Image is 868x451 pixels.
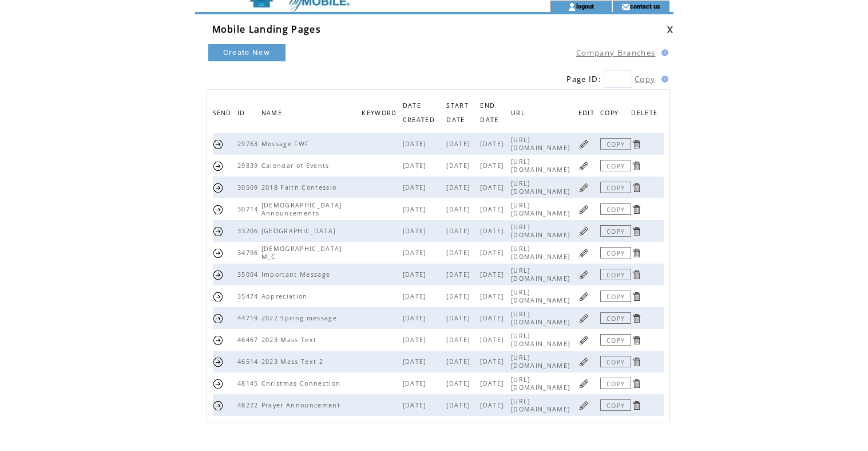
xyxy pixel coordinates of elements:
[600,378,631,389] a: COPY
[261,162,332,170] span: Calendar of Events
[631,182,642,193] a: Click to delete page
[578,356,589,367] a: Click to edit page
[600,138,631,150] a: COPY
[446,379,473,387] span: [DATE]
[403,336,429,344] span: [DATE]
[446,227,473,235] span: [DATE]
[511,288,573,304] span: [URL][DOMAIN_NAME]
[446,292,473,300] span: [DATE]
[480,336,506,344] span: [DATE]
[511,245,573,261] span: [URL][DOMAIN_NAME]
[213,269,224,280] a: Send this page URL by SMS
[600,106,621,123] span: COPY
[480,270,506,279] span: [DATE]
[600,312,631,324] a: COPY
[213,182,224,193] a: Send this page URL by SMS
[446,314,473,322] span: [DATE]
[600,182,631,193] a: COPY
[578,248,589,258] a: Click to edit page
[511,310,573,326] span: [URL][DOMAIN_NAME]
[403,379,429,387] span: [DATE]
[403,162,429,170] span: [DATE]
[631,269,642,280] a: Click to delete page
[213,291,224,302] a: Send this page URL by SMS
[566,74,601,84] span: Page ID:
[480,140,506,148] span: [DATE]
[578,378,589,389] a: Click to edit page
[403,99,438,130] span: DATE CREATED
[213,356,224,367] a: Send this page URL by SMS
[578,226,589,237] a: Click to edit page
[511,375,573,391] span: [URL][DOMAIN_NAME]
[480,401,506,409] span: [DATE]
[480,99,501,130] span: END DATE
[403,205,429,213] span: [DATE]
[600,160,631,171] a: COPY
[578,400,589,411] a: Click to edit page
[261,201,342,217] span: [DEMOGRAPHIC_DATA] Announcements
[446,358,473,366] span: [DATE]
[261,245,342,261] span: [DEMOGRAPHIC_DATA] M_C
[213,226,224,237] a: Send this page URL by SMS
[446,205,473,213] span: [DATE]
[578,269,589,280] a: Click to edit page
[213,204,224,215] a: Send this page URL by SMS
[403,227,429,235] span: [DATE]
[600,203,631,215] a: COPY
[631,291,642,302] a: Click to delete page
[237,109,248,116] a: ID
[600,399,631,411] a: COPY
[631,400,642,411] a: Click to delete page
[213,335,224,346] a: Send this page URL by SMS
[631,356,642,367] a: Click to delete page
[578,335,589,346] a: Click to edit page
[208,44,286,61] a: Create New
[237,379,261,387] span: 48145
[403,140,429,148] span: [DATE]
[480,183,506,191] span: [DATE]
[511,201,573,217] span: [URL][DOMAIN_NAME]
[237,336,261,344] span: 46467
[237,314,261,322] span: 44719
[237,205,261,213] span: 30714
[578,160,589,171] a: Click to edit page
[631,139,642,150] a: Click to delete page
[213,139,224,150] a: Send this page URL by SMS
[362,106,399,123] span: KEYWORD
[237,140,261,148] span: 29763
[511,266,573,283] span: [URL][DOMAIN_NAME]
[511,158,573,174] span: [URL][DOMAIN_NAME]
[630,2,660,10] a: contact us
[213,248,224,258] a: Send this page URL by SMS
[600,334,631,346] a: COPY
[446,249,473,257] span: [DATE]
[511,354,573,370] span: [URL][DOMAIN_NAME]
[237,227,261,235] span: 33206
[480,249,506,257] span: [DATE]
[237,358,261,366] span: 46514
[446,140,473,148] span: [DATE]
[446,162,473,170] span: [DATE]
[511,223,573,239] span: [URL][DOMAIN_NAME]
[576,2,594,10] a: logout
[403,249,429,257] span: [DATE]
[600,269,631,280] a: COPY
[237,183,261,191] span: 30509
[578,313,589,324] a: Click to edit page
[511,332,573,348] span: [URL][DOMAIN_NAME]
[631,378,642,389] a: Click to delete page
[511,106,528,123] span: URL
[480,227,506,235] span: [DATE]
[261,227,339,235] span: [GEOGRAPHIC_DATA]
[511,397,573,413] span: [URL][DOMAIN_NAME]
[403,183,429,191] span: [DATE]
[237,106,248,123] span: ID
[446,183,473,191] span: [DATE]
[600,225,631,237] a: COPY
[446,99,469,130] span: START DATE
[403,358,429,366] span: [DATE]
[631,313,642,324] a: Click to delete page
[635,74,655,84] a: Copy
[261,270,334,279] span: Important Message
[237,249,261,257] span: 34796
